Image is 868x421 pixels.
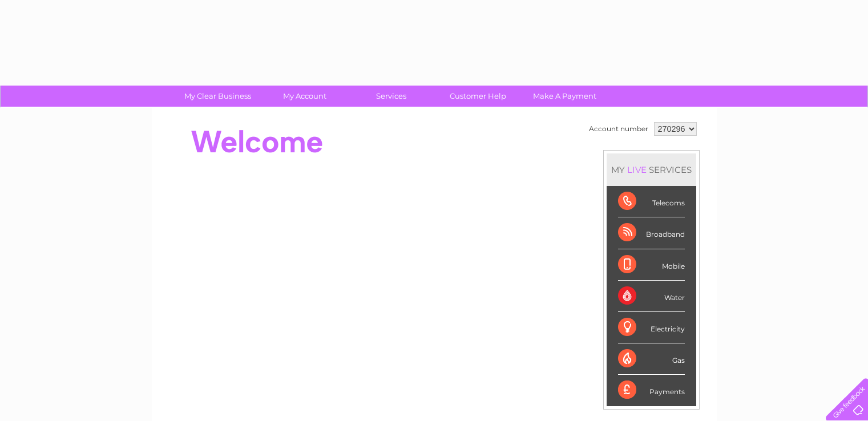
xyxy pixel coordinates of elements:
[257,86,352,107] a: My Account
[618,217,685,249] div: Broadband
[607,153,696,186] div: MY SERVICES
[618,249,685,281] div: Mobile
[344,86,438,107] a: Services
[171,86,265,107] a: My Clear Business
[625,164,649,175] div: LIVE
[618,186,685,217] div: Telecoms
[618,281,685,312] div: Water
[586,119,651,139] td: Account number
[518,86,612,107] a: Make A Payment
[618,375,685,406] div: Payments
[618,312,685,343] div: Electricity
[431,86,525,107] a: Customer Help
[618,343,685,375] div: Gas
